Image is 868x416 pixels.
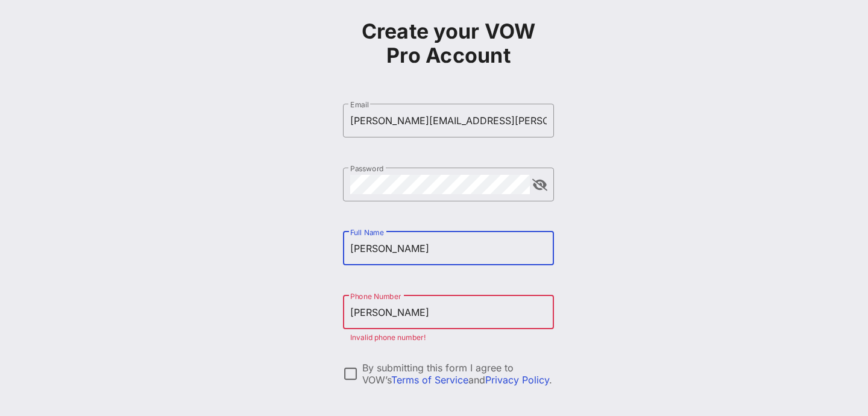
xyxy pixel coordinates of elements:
label: Email [350,100,369,109]
a: Privacy Policy [485,374,549,386]
label: Full Name [350,228,384,237]
div: By submitting this form I agree to VOW’s and . [362,362,554,386]
input: Full Name [350,239,547,258]
label: Phone Number [350,292,401,301]
button: append icon [532,179,547,191]
label: Password [350,164,384,173]
div: Invalid phone number! [350,334,547,341]
h1: Create your VOW Pro Account [343,19,554,68]
a: Terms of Service [391,374,468,386]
